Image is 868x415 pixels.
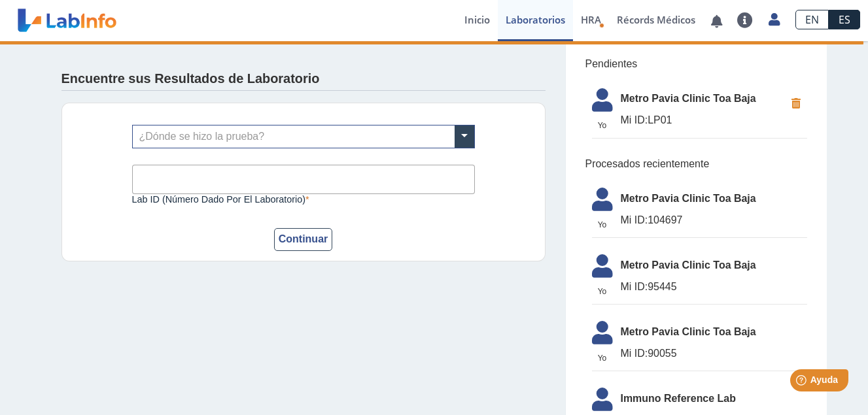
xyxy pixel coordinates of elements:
[584,120,621,131] span: Yo
[584,219,621,231] span: Yo
[132,194,475,205] label: Lab ID (número dado por el laboratorio)
[621,257,807,273] span: Metro Pavia Clinic Toa Baja
[621,114,648,125] span: Mi ID:
[584,352,621,364] span: Yo
[581,13,601,26] span: HRA
[621,214,648,225] span: Mi ID:
[829,10,860,29] a: ES
[61,71,320,87] h4: Encuentre sus Resultados de Laboratorio
[621,191,807,207] span: Metro Pavia Clinic Toa Baja
[584,286,621,297] span: Yo
[621,391,807,407] span: Immuno Reference Lab
[795,10,829,29] a: EN
[585,56,807,72] span: Pendientes
[621,346,807,361] span: 90055
[621,112,785,128] span: LP01
[585,156,807,172] span: Procesados recientemente
[274,228,333,251] button: Continuar
[621,348,648,359] span: Mi ID:
[621,279,807,295] span: 95445
[621,281,648,292] span: Mi ID:
[621,91,785,107] span: Metro Pavia Clinic Toa Baja
[621,212,807,228] span: 104697
[621,324,807,340] span: Metro Pavia Clinic Toa Baja
[752,364,854,401] iframe: Help widget launcher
